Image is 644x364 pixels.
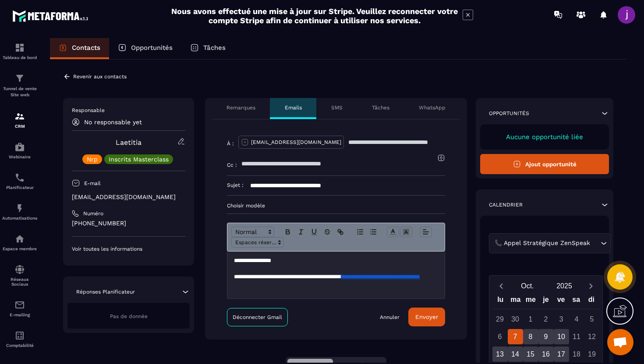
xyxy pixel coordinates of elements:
[2,36,37,66] a: formationformationTableau de bord
[227,182,244,189] p: Sujet :
[2,246,37,251] p: Espace membre
[72,44,100,52] p: Contacts
[50,38,109,59] a: Contacts
[523,294,538,309] div: me
[72,193,185,201] p: [EMAIL_ADDRESS][DOMAIN_NAME]
[569,346,584,362] div: 18
[584,311,600,327] div: 5
[2,135,37,166] a: automationsautomationsWebinaire
[554,329,569,344] div: 10
[493,280,509,292] button: Previous month
[592,238,598,248] input: Search for option
[508,329,523,344] div: 7
[14,203,25,213] img: automations
[2,66,37,105] a: formationformationTunnel de vente Site web
[2,105,37,135] a: formationformationCRM
[508,346,523,362] div: 14
[523,346,538,362] div: 15
[492,329,508,344] div: 6
[489,110,529,117] p: Opportunités
[14,264,25,275] img: social-network
[508,311,523,327] div: 30
[72,107,185,114] p: Responsable
[227,202,445,209] p: Choisir modèle
[480,154,609,174] button: Ajout opportunité
[83,210,103,217] p: Numéro
[14,42,25,53] img: formation
[2,277,37,287] p: Réseaux Sociaux
[546,278,583,294] button: Open years overlay
[523,311,538,327] div: 1
[87,156,98,162] p: Nrp
[181,38,234,59] a: Tâches
[2,86,37,98] p: Tunnel de vente Site web
[2,196,37,227] a: automationsautomationsAutomatisations
[2,293,37,324] a: emailemailE-mailing
[489,201,523,208] p: Calendrier
[2,55,37,60] p: Tableau de bord
[2,154,37,159] p: Webinaire
[2,185,37,190] p: Planificateur
[2,258,37,293] a: social-networksocial-networkRéseaux Sociaux
[110,313,148,319] span: Pas de donnée
[84,180,101,187] p: E-mail
[538,294,554,309] div: je
[372,104,389,111] p: Tâches
[73,73,127,80] p: Revenir aux contacts
[492,346,508,362] div: 13
[489,233,611,253] div: Search for option
[2,312,37,317] p: E-mailing
[227,140,234,147] p: À :
[116,138,142,147] a: Laetitia
[2,324,37,354] a: accountantaccountantComptabilité
[380,314,400,321] a: Annuler
[538,329,554,344] div: 9
[489,133,600,141] p: Aucune opportunité liée
[492,311,508,327] div: 29
[569,311,584,327] div: 4
[554,311,569,327] div: 3
[14,142,25,152] img: automations
[2,166,37,196] a: schedulerschedulerPlanificateur
[419,104,446,111] p: WhatsApp
[492,238,592,248] span: 📞 Appel Stratégique ZenSpeak
[569,294,584,309] div: sa
[251,139,341,146] p: [EMAIL_ADDRESS][DOMAIN_NAME]
[14,234,25,244] img: automations
[2,227,37,258] a: automationsautomationsEspace membre
[14,73,25,84] img: formation
[227,161,237,168] p: Cc :
[76,288,135,295] p: Réponses Planificateur
[508,294,524,309] div: ma
[2,216,37,220] p: Automatisations
[538,311,554,327] div: 2
[131,44,173,52] p: Opportunités
[583,280,599,292] button: Next month
[2,343,37,348] p: Comptabilité
[285,104,302,111] p: Emails
[584,346,600,362] div: 19
[584,294,599,309] div: di
[2,124,37,129] p: CRM
[523,329,538,344] div: 8
[14,172,25,183] img: scheduler
[72,219,185,227] p: [PHONE_NUMBER]
[203,44,226,52] p: Tâches
[331,104,343,111] p: SMS
[109,38,181,59] a: Opportunités
[14,111,25,122] img: formation
[554,346,569,362] div: 17
[226,104,255,111] p: Remarques
[84,119,142,126] p: No responsable yet
[584,329,600,344] div: 12
[14,300,25,310] img: email
[12,8,91,24] img: logo
[493,294,508,309] div: lu
[569,329,584,344] div: 11
[109,156,169,162] p: Inscrits Masterclass
[171,7,458,25] h2: Nous avons effectué une mise à jour sur Stripe. Veuillez reconnecter votre compte Stripe afin de ...
[509,278,546,294] button: Open months overlay
[72,245,185,252] p: Voir toutes les informations
[553,294,569,309] div: ve
[607,329,633,355] div: Ouvrir le chat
